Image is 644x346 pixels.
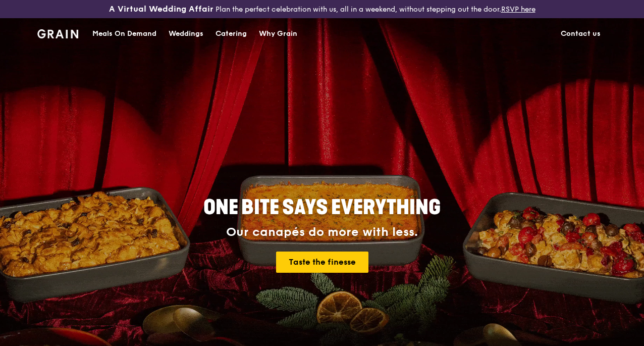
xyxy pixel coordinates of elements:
[169,19,203,49] div: Weddings
[501,5,535,14] a: RSVP here
[203,195,441,220] span: ONE BITE SAYS EVERYTHING
[37,18,78,48] a: GrainGrain
[276,252,368,273] a: Taste the finesse
[555,19,607,49] a: Contact us
[140,225,504,239] div: Our canapés do more with less.
[259,19,297,49] div: Why Grain
[108,4,537,14] div: Plan the perfect celebration with us, all in a weekend, without stepping out the door.
[253,19,303,49] a: Why Grain
[37,29,78,38] img: Grain
[92,19,156,49] div: Meals On Demand
[216,19,247,49] div: Catering
[209,19,253,49] a: Catering
[109,4,213,14] h3: A Virtual Wedding Affair
[163,19,209,49] a: Weddings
